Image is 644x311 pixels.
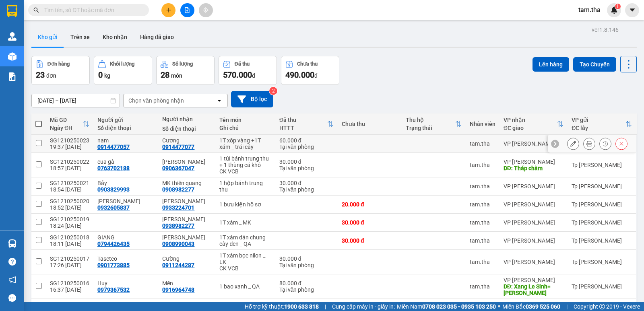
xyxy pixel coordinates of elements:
div: 18:52 [DATE] [50,204,89,211]
div: 1 hộp bánh trung thu [219,180,271,193]
div: VP [PERSON_NAME] [504,201,564,208]
div: VP [PERSON_NAME] [504,259,564,265]
div: SG1210250016 [50,280,89,286]
div: tam.tha [470,140,495,147]
svg: open [216,97,223,104]
div: Cương [162,137,211,144]
div: 1 túi bánh trung thu + 1 thùng cá khô [219,155,271,168]
div: VP [PERSON_NAME] [504,277,564,283]
div: 0911244287 [162,262,194,268]
div: Ngày ĐH [50,125,83,131]
div: ĐC giao [504,125,557,131]
div: Huy [97,280,154,286]
div: 0794426435 [97,241,130,247]
div: Tp [PERSON_NAME] [572,259,632,265]
div: 1T xám _ MK [219,219,271,226]
div: MK thiên quang [162,180,211,186]
div: HTTT [279,125,327,131]
div: Tp [PERSON_NAME] [572,183,632,189]
span: 570.000 [223,70,252,80]
div: 0908990043 [162,241,194,247]
span: aim [203,7,208,13]
img: warehouse-icon [8,32,17,41]
button: Số lượng28món [156,56,215,85]
div: VP [PERSON_NAME] [504,140,564,147]
button: Đơn hàng23đơn [31,56,90,85]
strong: 0708 023 035 - 0935 103 250 [422,303,496,310]
button: Kho nhận [96,27,134,47]
div: tam.tha [470,183,495,189]
div: VP gửi [572,117,625,123]
div: Chưa thu [297,61,318,67]
div: Đã thu [279,117,327,123]
div: kim ngân [97,198,154,204]
div: Mã GD [50,117,83,123]
strong: 0369 525 060 [526,303,560,310]
div: 0914477077 [162,144,194,150]
div: Tại văn phòng [279,144,334,150]
img: solution-icon [8,72,17,81]
div: Tp [PERSON_NAME] [572,283,632,290]
div: 0914477057 [97,144,130,150]
img: warehouse-icon [8,52,17,61]
span: message [8,294,16,302]
div: 18:11 [DATE] [50,241,89,247]
div: 60.000 đ [279,137,334,144]
span: 0 [98,70,103,80]
button: Bộ lọc [231,91,273,107]
div: 18:57 [DATE] [50,165,89,171]
th: Toggle SortBy [500,113,568,135]
div: Khối lượng [110,61,134,67]
span: đơn [46,72,56,79]
img: icon-new-feature [611,6,618,14]
button: aim [199,3,213,17]
div: 30.000 đ [342,219,398,226]
span: Miền Nam [397,302,496,311]
img: warehouse-icon [8,239,17,248]
div: 0938982277 [162,222,194,229]
th: Toggle SortBy [275,113,338,135]
div: Cường [162,255,211,262]
span: file-add [184,7,190,13]
div: SG1210250017 [50,255,89,262]
div: Người nhận [162,116,211,122]
div: VP [PERSON_NAME] [504,159,564,165]
div: 18:54 [DATE] [50,186,89,193]
span: search [33,7,39,13]
button: Tạo Chuyến [573,57,616,72]
div: SG1210250019 [50,216,89,222]
div: Linh [162,159,211,165]
span: 23 [36,70,45,80]
div: 0906367047 [162,165,194,171]
div: cua gà [97,159,154,165]
span: 28 [161,70,169,80]
div: 0979367532 [97,286,130,293]
div: tam.tha [470,259,495,265]
sup: 2 [269,87,277,95]
div: DĐ: Tháp chàm [504,165,564,171]
strong: 1900 633 818 [284,303,319,310]
div: Ngọc Tường [162,198,211,204]
button: file-add [180,3,194,17]
div: GIANG [97,234,154,241]
div: 19:37 [DATE] [50,144,89,150]
div: CK VCB [219,168,271,175]
div: 80.000 đ [279,280,334,286]
span: kg [104,72,110,79]
div: SG1210250020 [50,198,89,204]
div: Ghi chú [219,125,271,131]
div: Đã thu [235,61,250,67]
div: Mến [162,280,211,286]
div: Tp [PERSON_NAME] [572,201,632,208]
div: 1T xám dán chung cây đen _ QA [219,234,271,247]
th: Toggle SortBy [568,113,636,135]
span: tam.tha [572,5,607,15]
div: Tên món [219,117,271,123]
span: | [566,302,568,311]
div: Thiên Quang [162,216,211,222]
div: DĐ: Xang Le Sinh=Phan Ri [504,283,564,296]
div: CK VCB [219,265,271,272]
div: Tại văn phòng [279,186,334,193]
div: Số lượng [172,61,193,67]
input: Tìm tên, số ĐT hoặc mã đơn [44,6,139,14]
